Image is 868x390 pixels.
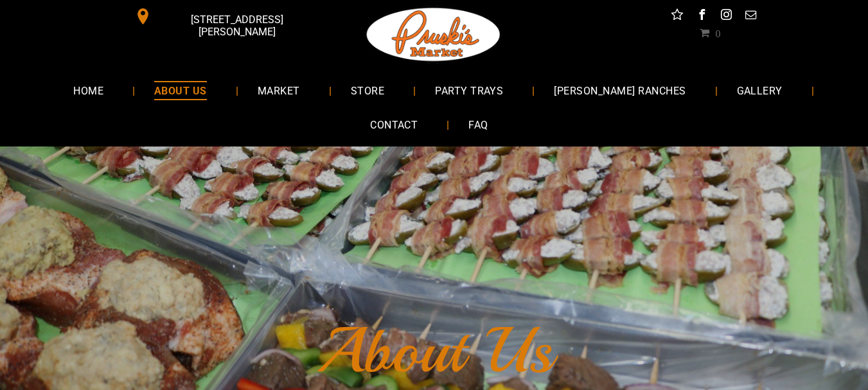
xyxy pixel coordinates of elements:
[154,7,319,44] span: [STREET_ADDRESS][PERSON_NAME]
[238,73,319,107] a: MARKET
[535,73,705,107] a: [PERSON_NAME] RANCHES
[351,108,437,142] a: CONTACT
[449,108,507,142] a: FAQ
[669,6,686,26] a: Social network
[715,28,720,38] span: 0
[135,73,226,107] a: ABOUT US
[416,73,522,107] a: PARTY TRAYS
[54,73,123,107] a: HOME
[718,6,734,26] a: instagram
[126,6,323,26] a: [STREET_ADDRESS][PERSON_NAME]
[693,6,710,26] a: facebook
[718,73,802,107] a: GALLERY
[332,73,403,107] a: STORE
[742,6,759,26] a: email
